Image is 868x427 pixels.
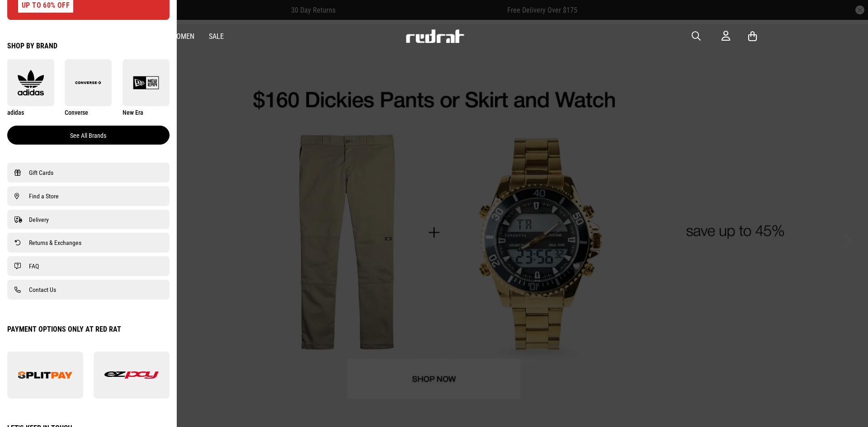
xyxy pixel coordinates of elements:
span: Returns & Exchanges [29,237,81,248]
span: New Era [123,109,143,116]
a: Contact Us [14,284,162,295]
a: Returns & Exchanges [14,237,162,248]
img: Redrat logo [405,29,465,43]
img: splitpay [18,371,72,379]
img: New Era [123,70,170,96]
div: Payment Options Only at Red Rat [7,325,170,333]
a: New Era New Era [123,59,170,117]
span: Find a Store [29,191,59,202]
a: Delivery [14,214,162,225]
a: Gift Cards [14,167,162,178]
span: Delivery [29,214,49,225]
span: Contact Us [29,284,56,295]
img: ezpay [104,371,159,379]
span: FAQ [29,261,39,272]
a: adidas adidas [7,59,54,117]
a: Find a Store [14,191,162,202]
a: Women [171,32,194,41]
div: Shop by Brand [7,42,170,50]
span: adidas [7,109,24,116]
a: See all brands [7,126,170,145]
span: Gift Cards [29,167,53,178]
img: Converse [65,70,112,96]
span: Converse [65,109,88,116]
img: adidas [7,70,54,96]
a: FAQ [14,261,162,272]
a: Sale [209,32,224,41]
button: Open LiveChat chat widget [7,4,34,31]
a: Converse Converse [65,59,112,117]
